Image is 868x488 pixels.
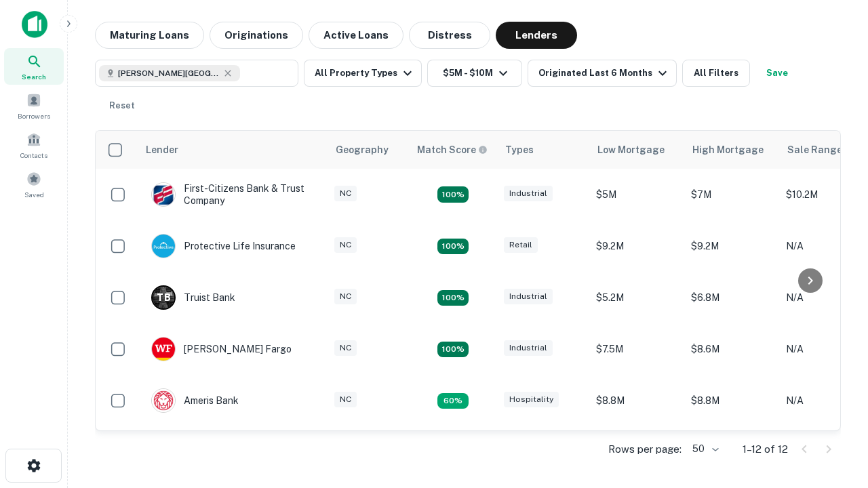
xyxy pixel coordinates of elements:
[151,285,235,310] div: Truist Bank
[334,340,357,356] div: NC
[409,131,497,169] th: Capitalize uses an advanced AI algorithm to match your search with the best lender. The match sco...
[437,239,469,255] div: Matching Properties: 2, hasApolloMatch: undefined
[152,338,175,361] img: picture
[504,186,553,201] div: Industrial
[684,169,779,220] td: $7M
[684,272,779,323] td: $6.8M
[684,323,779,375] td: $8.6M
[589,426,684,478] td: $9.2M
[687,439,721,459] div: 50
[152,183,175,206] img: picture
[800,380,868,445] iframe: Chat Widget
[334,392,357,407] div: NC
[151,388,239,413] div: Ameris Bank
[682,60,750,87] button: All Filters
[417,142,485,157] h6: Match Score
[334,237,357,253] div: NC
[589,220,684,272] td: $9.2M
[608,441,682,457] p: Rows per page:
[437,342,469,358] div: Matching Properties: 2, hasApolloMatch: undefined
[684,131,779,169] th: High Mortgage
[4,127,64,163] a: Contacts
[20,150,47,161] span: Contacts
[504,237,538,253] div: Retail
[328,131,409,169] th: Geography
[504,392,559,407] div: Hospitality
[210,22,303,49] button: Originations
[496,22,577,49] button: Lenders
[437,290,469,306] div: Matching Properties: 3, hasApolloMatch: undefined
[18,110,50,121] span: Borrowers
[95,22,204,49] button: Maturing Loans
[528,60,677,87] button: Originated Last 6 Months
[684,426,779,478] td: $9.2M
[118,67,220,79] span: [PERSON_NAME][GEOGRAPHIC_DATA], [GEOGRAPHIC_DATA]
[684,220,779,272] td: $9.2M
[4,48,64,85] a: Search
[4,166,64,203] a: Saved
[22,11,47,38] img: capitalize-icon.png
[100,92,144,119] button: Reset
[589,323,684,375] td: $7.5M
[151,182,314,207] div: First-citizens Bank & Trust Company
[138,131,328,169] th: Lender
[152,389,175,412] img: picture
[4,87,64,124] a: Borrowers
[505,142,534,158] div: Types
[504,289,553,304] div: Industrial
[743,441,788,457] p: 1–12 of 12
[409,22,490,49] button: Distress
[152,235,175,258] img: picture
[538,65,671,81] div: Originated Last 6 Months
[146,142,178,158] div: Lender
[417,142,488,157] div: Capitalize uses an advanced AI algorithm to match your search with the best lender. The match sco...
[755,60,799,87] button: Save your search to get updates of matches that match your search criteria.
[334,186,357,201] div: NC
[589,375,684,426] td: $8.8M
[24,189,44,200] span: Saved
[692,142,764,158] div: High Mortgage
[151,337,292,361] div: [PERSON_NAME] Fargo
[497,131,589,169] th: Types
[151,234,296,258] div: Protective Life Insurance
[304,60,422,87] button: All Property Types
[157,291,170,305] p: T B
[427,60,522,87] button: $5M - $10M
[787,142,842,158] div: Sale Range
[22,71,46,82] span: Search
[589,131,684,169] th: Low Mortgage
[589,169,684,220] td: $5M
[309,22,403,49] button: Active Loans
[504,340,553,356] div: Industrial
[684,375,779,426] td: $8.8M
[336,142,389,158] div: Geography
[589,272,684,323] td: $5.2M
[437,186,469,203] div: Matching Properties: 2, hasApolloMatch: undefined
[334,289,357,304] div: NC
[597,142,665,158] div: Low Mortgage
[437,393,469,409] div: Matching Properties: 1, hasApolloMatch: undefined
